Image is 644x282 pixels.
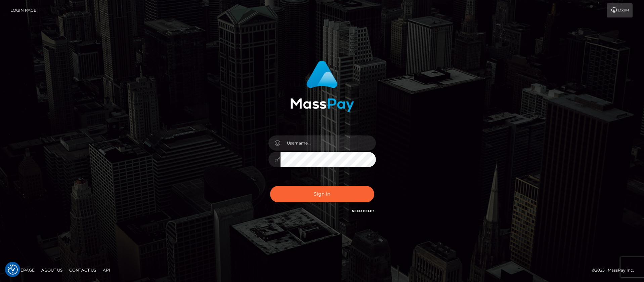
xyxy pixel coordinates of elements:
a: Login [607,3,633,17]
div: © 2025 , MassPay Inc. [592,267,639,274]
input: Username... [281,135,376,151]
button: Consent Preferences [8,265,18,275]
img: Revisit consent button [8,265,18,275]
button: Sign in [270,186,374,202]
img: MassPay Login [290,61,354,112]
a: Need Help? [352,209,374,213]
a: About Us [39,265,65,275]
a: Contact Us [67,265,99,275]
a: API [100,265,113,275]
a: Login Page [10,3,36,17]
a: Homepage [7,265,37,275]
